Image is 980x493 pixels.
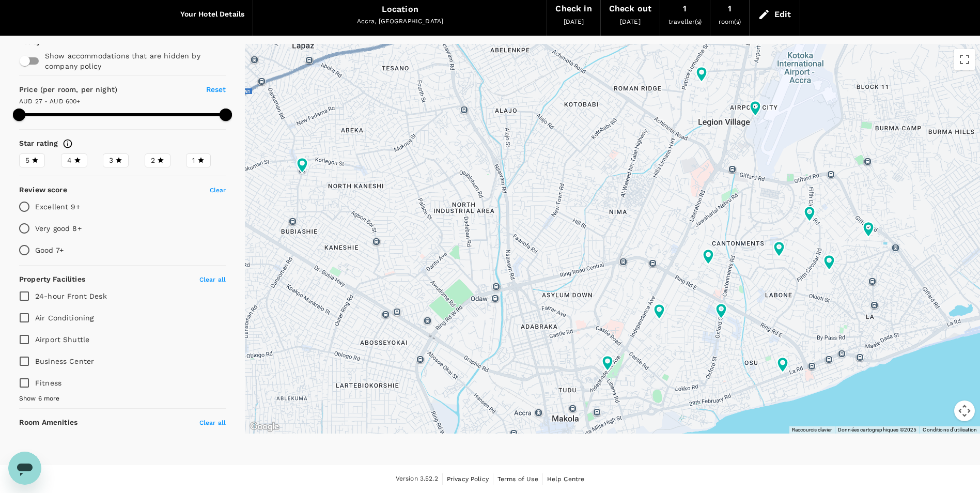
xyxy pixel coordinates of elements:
h6: Room Amenities [19,417,77,428]
span: Clear all [199,419,226,426]
span: Fitness [35,379,61,387]
div: Edit [774,7,791,22]
button: Raccourcis clavier [792,426,832,434]
span: Airport Shuttle [35,335,89,344]
span: Terms of Use [497,475,538,483]
span: 4 [67,155,72,166]
button: Passer en plein écran [954,49,975,70]
div: Accra, [GEOGRAPHIC_DATA] [261,17,538,27]
div: Check in [555,2,592,16]
span: 3 [109,155,113,166]
button: Commandes de la caméra de la carte [954,400,975,421]
span: Clear [210,187,226,194]
h6: Price (per room, per night) [19,84,174,96]
span: traveller(s) [668,18,702,25]
div: Location [382,2,418,17]
p: Show accommodations that are hidden by company policy [45,51,209,71]
a: Conditions d'utilisation (s'ouvre dans un nouvel onglet) [923,427,977,433]
a: Privacy Policy [447,473,489,485]
span: Show 6 more [19,394,60,404]
span: 2 [151,155,155,166]
p: Very good 8+ [35,223,82,234]
a: Help Centre [547,473,585,485]
span: 24-hour Front Desk [35,292,107,300]
span: Clear all [199,276,226,283]
h6: Property Facilities [19,274,85,285]
h6: Your Hotel Details [180,9,245,20]
p: Good 7+ [35,245,64,255]
iframe: Bouton de lancement de la fenêtre de messagerie [8,452,41,485]
span: 5 [25,155,29,166]
div: 1 [728,2,732,16]
span: AUD 27 - AUD 600+ [19,98,81,105]
span: [DATE] [620,18,641,25]
span: Privacy Policy [447,475,489,483]
span: Version 3.52.2 [396,474,438,484]
span: 1 [192,155,195,166]
span: Données cartographiques ©2025 [838,427,916,433]
span: Reset [206,85,226,94]
svg: Star ratings are awarded to properties to represent the quality of services, facilities, and amen... [63,138,73,149]
span: Help Centre [547,475,585,483]
a: Ouvrir cette zone dans Google Maps (dans une nouvelle fenêtre) [247,420,282,434]
span: Business Center [35,357,94,365]
img: Google [247,420,282,434]
a: Terms of Use [497,473,538,485]
div: Check out [609,2,651,16]
span: [DATE] [564,18,584,25]
h6: Star rating [19,138,58,149]
div: 1 [683,2,687,16]
span: Air Conditioning [35,314,94,322]
p: Excellent 9+ [35,202,80,212]
span: room(s) [719,18,741,25]
h6: Review score [19,184,67,196]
